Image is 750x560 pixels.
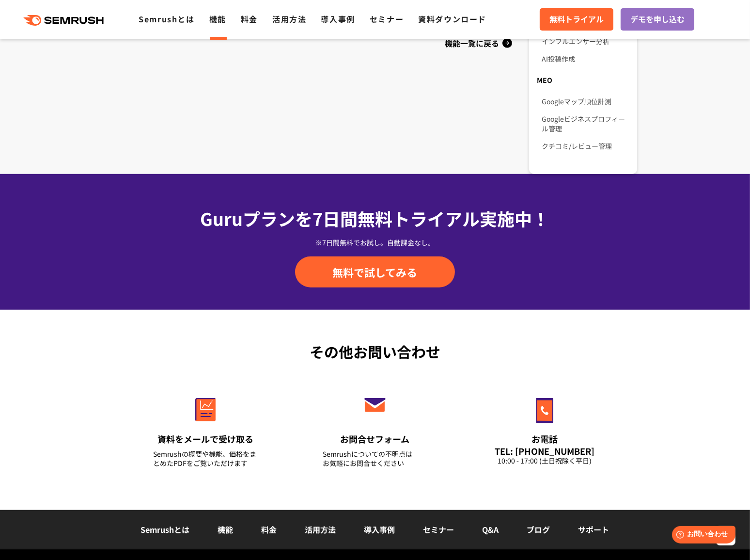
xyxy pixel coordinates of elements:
a: サポート [578,524,609,535]
a: ブログ [527,524,550,535]
div: Guruプランを7日間 [121,205,629,231]
a: インフルエンサー分析 [542,32,629,50]
a: 料金 [241,13,258,25]
div: TEL: [PHONE_NUMBER] [492,446,597,456]
div: その他お問い合わせ [121,341,629,363]
a: デモを申し込む [621,8,694,31]
a: 活用方法 [305,524,336,535]
a: 活用方法 [272,13,306,25]
div: ※7日間無料でお試し。自動課金なし。 [121,238,629,247]
a: Googleマップ順位計測 [542,93,629,110]
div: お電話 [492,433,597,445]
a: 無料で試してみる [295,256,455,288]
a: お問合せフォーム Semrushについての不明点はお気軽にお問合せください [302,377,448,480]
div: Semrushについての不明点は お気軽にお問合せください [323,449,427,468]
a: 機能 [218,524,234,535]
a: 導入事例 [364,524,395,535]
a: Googleビジネスプロフィール管理 [542,110,629,137]
a: 無料トライアル [540,8,613,31]
span: デモを申し込む [630,13,685,26]
div: お問合せフォーム [323,433,427,445]
a: Semrushとは [139,13,194,25]
a: 資料をメールで受け取る Semrushの概要や機能、価格をまとめたPDFをご覧いただけます [133,377,278,480]
iframe: Help widget launcher [664,522,739,549]
a: 機能一覧に戻る [113,35,512,51]
a: クチコミ/レビュー管理 [542,137,629,155]
a: セミナー [423,524,454,535]
a: AI投稿作成 [542,50,629,67]
span: 無料で試してみる [333,265,418,279]
a: Semrushとは [141,524,190,535]
a: 機能 [209,13,226,25]
a: 導入事例 [321,13,355,25]
a: 料金 [262,524,277,535]
span: 無料トライアル [549,13,604,26]
a: Q&A [483,524,499,535]
div: 10:00 - 17:00 (土日祝除く平日) [492,456,597,465]
a: 資料ダウンロード [418,13,486,25]
div: MEO [529,71,637,89]
div: Semrushの概要や機能、価格をまとめたPDFをご覧いただけます [153,449,258,468]
span: 無料トライアル実施中！ [358,206,550,231]
div: 資料をメールで受け取る [153,433,258,445]
a: セミナー [370,13,404,25]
